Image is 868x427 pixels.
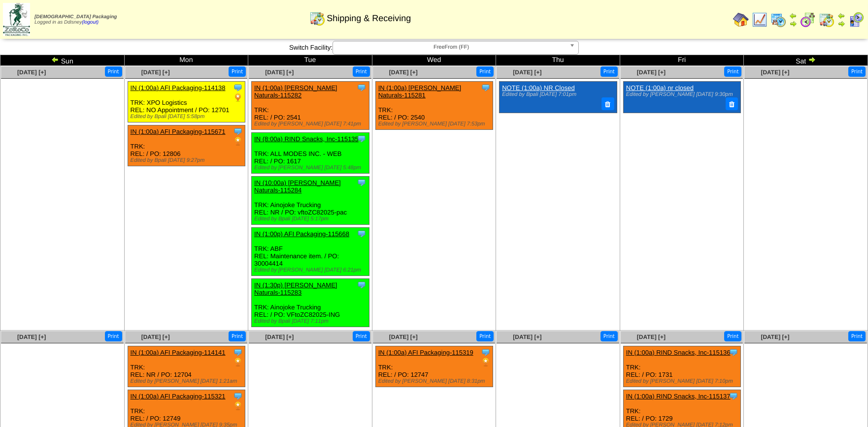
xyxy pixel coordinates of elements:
img: calendarcustomer.gif [848,12,864,28]
button: Print [229,331,246,341]
button: Delete Note [726,97,738,110]
div: TRK: REL: / PO: 2541 [252,82,369,130]
a: [DATE] [+] [513,334,541,340]
div: Edited by [PERSON_NAME] [DATE] 7:41pm [254,121,369,127]
img: Tooltip [729,391,738,401]
a: NOTE (1:00a) NR Closed [502,84,574,91]
div: Edited by Bpali [DATE] 5:58pm [131,114,245,120]
td: Fri [620,55,744,66]
img: Tooltip [357,280,367,290]
img: arrowleft.gif [837,12,845,20]
img: Tooltip [233,83,243,92]
button: Delete Note [601,97,614,110]
a: IN (1:30p) [PERSON_NAME] Naturals-115283 [254,281,337,296]
span: [DATE] [+] [141,334,170,340]
div: Edited by Bpali [DATE] 9:27pm [131,157,245,163]
button: Print [601,331,618,341]
img: Tooltip [233,391,243,401]
div: Edited by [PERSON_NAME] [DATE] 6:21pm [254,267,369,273]
img: calendarprod.gif [770,12,786,28]
a: IN (1:00a) RIND Snacks, Inc-115137 [626,393,731,400]
button: Print [105,331,122,341]
span: Shipping & Receiving [327,13,411,24]
a: IN (1:00a) [PERSON_NAME] Naturals-115282 [254,84,337,99]
div: Edited by Bpali [DATE] 5:17pm [254,216,369,222]
button: Print [229,66,246,77]
button: Print [476,331,494,341]
span: Logged in as Ddisney [34,14,117,25]
td: Thu [496,55,620,66]
a: [DATE] [+] [141,69,170,76]
a: [DATE] [+] [637,69,666,76]
div: TRK: REL: NR / PO: 12704 [128,346,245,387]
div: Edited by [PERSON_NAME] [DATE] 9:30pm [626,91,736,97]
button: Print [848,66,866,77]
img: Tooltip [357,83,367,92]
a: [DATE] [+] [761,334,789,340]
div: TRK: Ainojoke Trucking REL: NR / PO: vftoZC82025-pac [252,177,369,225]
img: PO [233,401,243,411]
div: Edited by [PERSON_NAME] [DATE] 7:10pm [626,378,741,384]
td: Sun [0,55,125,66]
a: IN (10:00a) [PERSON_NAME] Naturals-115284 [254,179,341,194]
img: arrowright.gif [837,20,845,28]
a: IN (1:00a) RIND Snacks, Inc-115136 [626,349,731,356]
img: arrowleft.gif [51,56,59,63]
div: Edited by [PERSON_NAME] [DATE] 1:21am [131,378,245,384]
div: Edited by [PERSON_NAME] [DATE] 7:53pm [378,121,493,127]
img: Tooltip [357,134,367,144]
a: [DATE] [+] [265,69,294,76]
span: FreeFrom (FF) [337,41,566,53]
div: TRK: ALL MODES INC. - WEB REL: / PO: 1617 [252,133,369,174]
a: [DATE] [+] [389,69,418,76]
img: arrowright.gif [808,56,816,63]
img: arrowleft.gif [789,12,797,20]
a: IN (8:00a) RIND Snacks, Inc-115135 [254,135,359,143]
a: [DATE] [+] [389,334,418,340]
img: line_graph.gif [752,12,768,28]
img: Tooltip [729,347,738,357]
a: IN (1:00a) [PERSON_NAME] Naturals-115281 [378,84,461,99]
td: Tue [248,55,372,66]
img: arrowright.gif [789,20,797,28]
button: Print [105,66,122,77]
div: TRK: REL: / PO: 12806 [128,125,245,166]
a: IN (1:00a) AFI Packaging-114141 [131,349,226,356]
div: Edited by Bpali [DATE] 7:01pm [502,91,612,97]
img: Tooltip [357,178,367,187]
td: Mon [124,55,248,66]
img: PO [233,92,243,102]
a: [DATE] [+] [265,334,294,340]
a: [DATE] [+] [513,69,541,76]
img: PO [233,357,243,367]
button: Print [353,331,370,341]
img: zoroco-logo-small.webp [3,3,30,36]
img: calendarblend.gif [800,12,816,28]
button: Print [601,66,618,77]
a: [DATE] [+] [761,69,789,76]
img: Tooltip [233,126,243,136]
a: IN (1:00a) AFI Packaging-115671 [131,128,226,135]
div: Edited by [PERSON_NAME] [DATE] 8:31pm [378,378,493,384]
button: Print [848,331,866,341]
a: [DATE] [+] [17,69,46,76]
img: calendarinout.gif [819,12,835,28]
img: Tooltip [357,229,367,239]
img: PO [481,357,491,367]
a: [DATE] [+] [637,334,666,340]
a: [DATE] [+] [17,334,46,340]
div: TRK: REL: / PO: 2540 [375,82,493,130]
a: IN (1:00a) AFI Packaging-115321 [131,393,226,400]
div: TRK: REL: / PO: 1731 [623,346,741,387]
div: TRK: ABF REL: Maintenance item. / PO: 30004414 [252,228,369,276]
